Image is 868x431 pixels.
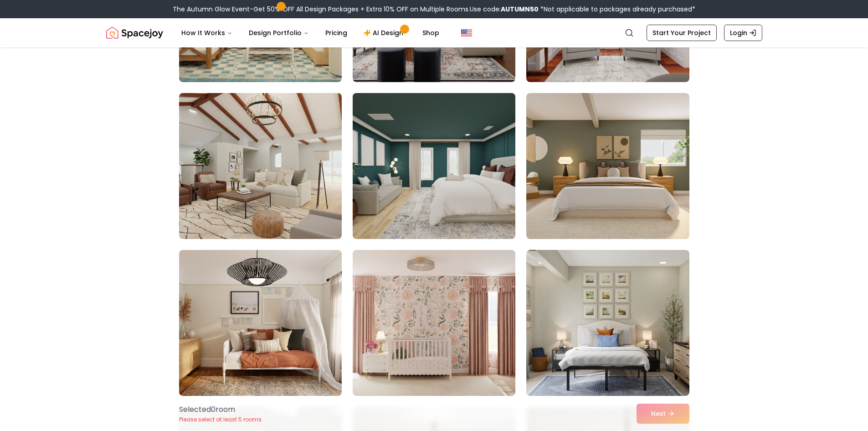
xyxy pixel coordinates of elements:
a: Spacejoy [106,24,163,42]
b: AUTUMN50 [501,5,539,14]
div: The Autumn Glow Event-Get 50% OFF All Design Packages + Extra 10% OFF on Multiple Rooms. [173,5,695,14]
p: Selected 0 room [179,404,262,415]
nav: Global [106,18,762,47]
p: Please select at least 5 rooms [179,416,262,423]
a: Shop [415,24,447,42]
span: Use code: [470,5,539,14]
a: Login [724,25,762,41]
img: Spacejoy Logo [106,24,163,42]
button: Design Portfolio [241,24,316,42]
a: AI Design [356,24,413,42]
a: Start Your Project [647,25,717,41]
button: How It Works [174,24,240,42]
img: Room room-10 [179,93,342,239]
span: *Not applicable to packages already purchased* [539,5,695,14]
img: United States [461,27,472,38]
img: Room room-14 [353,250,515,396]
a: Pricing [318,24,354,42]
img: Room room-15 [526,250,689,396]
img: Room room-13 [179,250,342,396]
nav: Main [174,24,447,42]
img: Room room-12 [526,93,689,239]
img: Room room-11 [349,89,519,243]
